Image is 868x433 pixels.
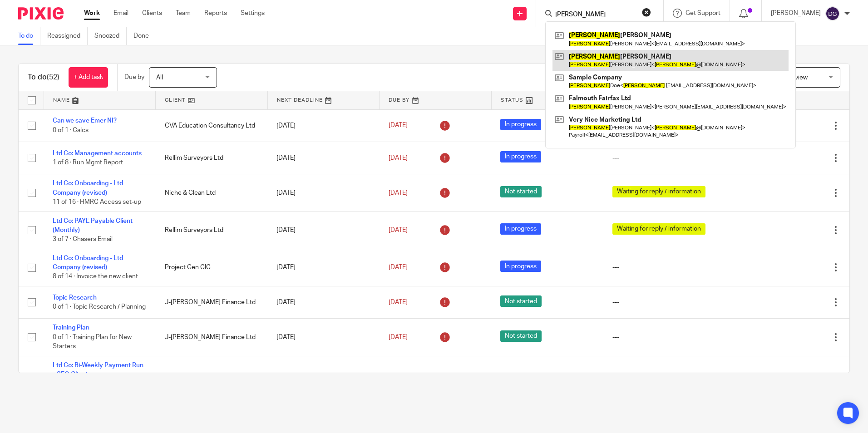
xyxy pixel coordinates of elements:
[156,319,268,356] td: J-[PERSON_NAME] Finance Ltd
[18,7,64,20] img: Pixie
[84,9,100,18] a: Work
[53,218,133,233] a: Ltd Co: PAYE Payable Client (Monthly)
[612,298,729,307] div: ---
[142,9,162,18] a: Clients
[47,27,88,45] a: Reassigned
[156,109,268,142] td: CVA Education Consultancy Ltd
[156,74,163,81] span: All
[156,174,268,212] td: Niche & Clean Ltd
[389,190,408,196] span: [DATE]
[267,249,380,286] td: [DATE]
[389,299,408,305] span: [DATE]
[267,356,380,403] td: [DATE]
[156,249,268,286] td: Project Gen CIC
[267,142,380,174] td: [DATE]
[53,150,142,157] a: Ltd Co: Management accounts
[686,10,720,16] span: Get Support
[389,155,408,161] span: [DATE]
[267,174,380,212] td: [DATE]
[53,180,123,196] a: Ltd Co: Onboarding - Ltd Company (revised)
[156,212,268,249] td: Rellim Surveyors Ltd
[500,295,542,307] span: Not started
[500,373,542,384] span: Not started
[267,212,380,249] td: [DATE]
[500,186,542,197] span: Not started
[771,9,821,18] p: [PERSON_NAME]
[554,11,636,19] input: Search
[612,263,729,272] div: ---
[94,27,127,45] a: Snoozed
[267,286,380,318] td: [DATE]
[156,356,268,403] td: Niche & Clean Ltd
[69,67,108,88] a: + Add task
[53,236,113,242] span: 3 of 7 · Chasers Email
[267,109,380,142] td: [DATE]
[825,6,840,21] img: svg%3E
[500,223,541,235] span: In progress
[113,9,128,18] a: Email
[18,27,40,45] a: To do
[28,73,59,82] h1: To do
[53,362,143,378] a: Ltd Co: Bi-Weekly Payment Run - CFO Clients
[500,330,542,342] span: Not started
[53,325,89,331] a: Training Plan
[53,295,97,301] a: Topic Research
[53,127,89,133] span: 0 of 1 · Calcs
[53,255,123,271] a: Ltd Co: Onboarding - Ltd Company (revised)
[612,153,729,162] div: ---
[176,9,191,18] a: Team
[612,186,705,197] span: Waiting for reply / information
[53,159,123,166] span: 1 of 8 · Run Mgmt Report
[389,123,408,129] span: [DATE]
[53,118,117,124] a: Can we save Emer NI?
[500,261,541,272] span: In progress
[500,151,541,162] span: In progress
[47,74,59,81] span: (52)
[389,227,408,233] span: [DATE]
[642,8,651,17] button: Clear
[204,9,227,18] a: Reports
[156,286,268,318] td: J-[PERSON_NAME] Finance Ltd
[53,334,132,350] span: 0 of 1 · Training Plan for New Starters
[53,304,146,310] span: 0 of 1 · Topic Research / Planning
[612,223,705,235] span: Waiting for reply / information
[389,334,408,340] span: [DATE]
[53,199,141,205] span: 11 of 16 · HMRC Access set-up
[241,9,265,18] a: Settings
[133,27,156,45] a: Done
[267,319,380,356] td: [DATE]
[53,274,138,280] span: 8 of 14 · Invoice the new client
[124,73,144,82] p: Due by
[612,333,729,342] div: ---
[156,142,268,174] td: Rellim Surveyors Ltd
[500,119,541,130] span: In progress
[389,264,408,271] span: [DATE]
